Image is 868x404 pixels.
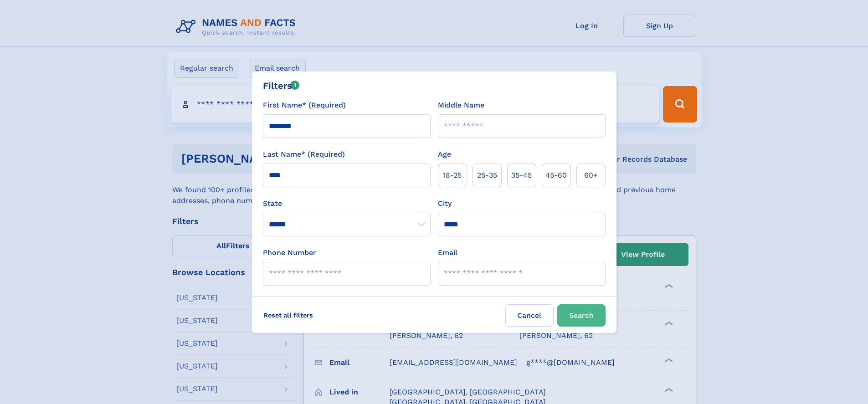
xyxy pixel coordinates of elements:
label: Phone Number [263,247,316,258]
label: Cancel [505,304,554,327]
span: 35‑45 [511,170,532,181]
label: Age [438,149,451,160]
label: First Name* (Required) [263,100,346,111]
span: 18‑25 [443,170,462,181]
span: 60+ [584,170,598,181]
div: Filters [263,79,300,92]
label: Email [438,247,457,258]
label: State [263,198,431,209]
button: Search [557,304,606,327]
label: Reset all filters [257,304,319,326]
label: City [438,198,452,209]
span: 25‑35 [477,170,497,181]
label: Last Name* (Required) [263,149,345,160]
label: Middle Name [438,100,484,111]
span: 45‑60 [545,170,567,181]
